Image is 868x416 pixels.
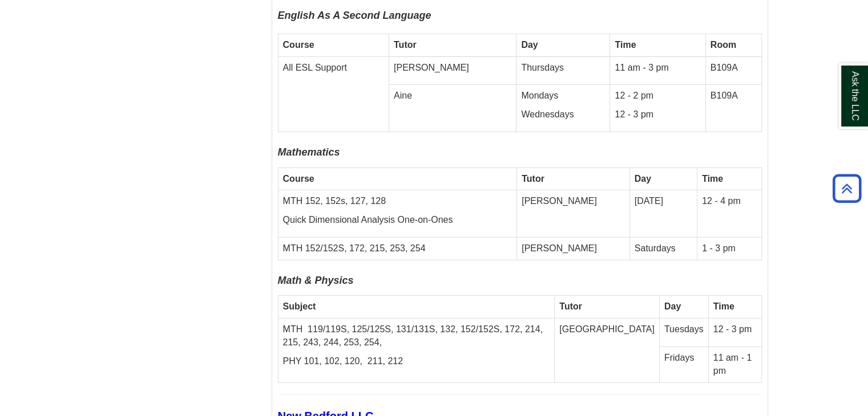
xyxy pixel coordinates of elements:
[635,195,692,208] p: [DATE]
[394,40,417,50] strong: Tutor
[702,195,756,208] p: 12 - 4 pm
[278,275,354,286] b: Math & Physics
[705,85,761,132] td: B109A
[708,347,761,383] td: 11 am - 1 pm
[278,56,389,132] td: All ESL Support
[659,347,708,383] td: Fridays
[664,301,681,311] strong: Day
[697,238,761,260] td: 1 - 3 pm
[635,174,651,183] strong: Day
[829,181,865,196] a: Back to Top
[629,238,697,260] td: Saturdays
[278,238,517,260] td: MTH 152/152S, 172, 215, 253, 254
[283,323,550,349] p: MTH 119/119S, 125/125S, 131/131S, 132, 152/152S, 172, 214, 215, 243, 244, 253, 254,
[283,301,316,311] b: Subject
[708,319,761,347] td: 12 - 3 pm
[517,238,630,260] td: [PERSON_NAME]
[664,323,704,336] p: Tuesdays
[517,190,630,238] td: [PERSON_NAME]
[283,214,512,227] p: Quick Dimensional Analysis One-on-Ones
[710,40,736,50] strong: Room
[555,319,660,383] td: [GEOGRAPHIC_DATA]
[389,85,516,132] td: Aine
[283,195,512,208] p: MTH 152, 152s, 127, 128
[283,355,550,368] p: PHY 101, 102, 120, 211, 212
[615,40,636,50] strong: Time
[521,40,538,50] strong: Day
[278,10,431,21] span: English As A Second Language
[283,40,314,50] strong: Course
[278,146,340,158] b: Mathematics
[283,174,314,183] strong: Course
[615,62,700,75] p: 11 am - 3 pm
[615,108,700,121] p: 12 - 3 pm
[615,89,700,103] p: 12 - 2 pm
[389,56,516,85] td: [PERSON_NAME]
[521,62,605,75] p: Thursdays
[521,89,605,103] p: Mondays
[702,174,723,183] strong: Time
[559,301,582,311] strong: Tutor
[521,108,605,121] p: Wednesdays
[522,174,544,183] strong: Tutor
[705,56,761,85] td: B109A
[713,301,734,311] strong: Time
